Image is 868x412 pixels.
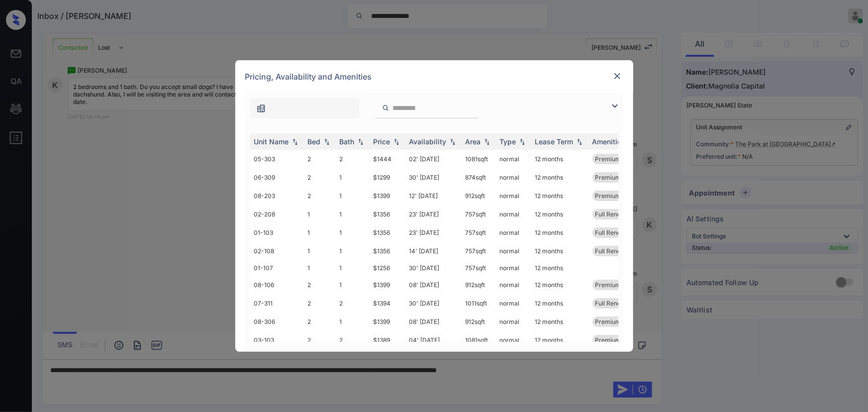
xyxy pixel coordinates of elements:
[405,205,462,223] td: 23' [DATE]
[250,276,304,294] td: 08-106
[254,137,289,146] div: Unit Name
[595,174,652,181] span: Premium Package...
[405,223,462,242] td: 23' [DATE]
[500,137,516,146] div: Type
[304,312,336,331] td: 2
[336,331,370,349] td: 2
[612,71,622,81] img: close
[595,336,652,344] span: Premium Package...
[370,276,405,294] td: $1399
[482,138,492,145] img: sorting
[496,312,531,331] td: normal
[592,137,626,146] div: Amenities
[356,138,366,145] img: sorting
[250,242,304,260] td: 02-108
[304,294,336,312] td: 2
[322,138,332,145] img: sorting
[609,100,621,112] img: icon-zuma
[336,205,370,223] td: 1
[405,168,462,187] td: 30' [DATE]
[256,103,266,113] img: icon-zuma
[496,205,531,223] td: normal
[336,276,370,294] td: 1
[517,138,527,145] img: sorting
[304,168,336,187] td: 2
[370,187,405,205] td: $1399
[595,247,643,255] span: Full Renovation...
[370,205,405,223] td: $1356
[462,223,496,242] td: 757 sqft
[304,223,336,242] td: 1
[336,223,370,242] td: 1
[304,187,336,205] td: 2
[462,242,496,260] td: 757 sqft
[290,138,300,145] img: sorting
[595,318,652,325] span: Premium Package...
[336,168,370,187] td: 1
[535,137,574,146] div: Lease Term
[531,242,588,260] td: 12 months
[250,150,304,168] td: 05-303
[595,229,643,236] span: Full Renovation...
[235,60,633,93] div: Pricing, Availability and Amenities
[595,210,643,218] span: Full Renovation...
[370,223,405,242] td: $1356
[250,312,304,331] td: 08-306
[370,294,405,312] td: $1394
[304,276,336,294] td: 2
[391,138,401,145] img: sorting
[370,260,405,276] td: $1256
[405,331,462,349] td: 04' [DATE]
[531,205,588,223] td: 12 months
[336,294,370,312] td: 2
[462,331,496,349] td: 1081 sqft
[308,137,321,146] div: Bed
[462,312,496,331] td: 912 sqft
[531,187,588,205] td: 12 months
[370,168,405,187] td: $1299
[304,150,336,168] td: 2
[496,260,531,276] td: normal
[462,260,496,276] td: 757 sqft
[462,205,496,223] td: 757 sqft
[304,260,336,276] td: 1
[462,150,496,168] td: 1081 sqft
[370,331,405,349] td: $1389
[595,155,652,163] span: Premium Package...
[448,138,458,145] img: sorting
[336,242,370,260] td: 1
[304,331,336,349] td: 2
[531,331,588,349] td: 12 months
[496,331,531,349] td: normal
[409,137,447,146] div: Availability
[304,205,336,223] td: 1
[531,168,588,187] td: 12 months
[595,300,643,307] span: Full Renovation...
[496,242,531,260] td: normal
[336,150,370,168] td: 2
[250,187,304,205] td: 08-203
[462,276,496,294] td: 912 sqft
[531,260,588,276] td: 12 months
[340,137,355,146] div: Bath
[405,276,462,294] td: 08' [DATE]
[370,242,405,260] td: $1356
[531,312,588,331] td: 12 months
[336,260,370,276] td: 1
[595,281,652,289] span: Premium Package...
[405,312,462,331] td: 08' [DATE]
[250,205,304,223] td: 02-208
[336,187,370,205] td: 1
[336,312,370,331] td: 1
[575,138,584,145] img: sorting
[250,331,304,349] td: 03-103
[462,294,496,312] td: 1011 sqft
[250,223,304,242] td: 01-103
[374,137,390,146] div: Price
[304,242,336,260] td: 1
[405,187,462,205] td: 12' [DATE]
[250,260,304,276] td: 01-107
[466,137,481,146] div: Area
[370,150,405,168] td: $1444
[496,187,531,205] td: normal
